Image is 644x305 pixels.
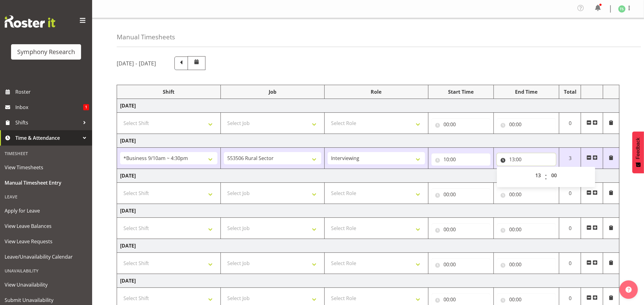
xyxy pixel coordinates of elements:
div: Shift [120,88,217,96]
span: 1 [83,104,89,110]
div: End Time [497,88,556,96]
span: Manual Timesheet Entry [5,178,88,187]
td: 0 [559,113,581,134]
div: Symphony Research [17,47,75,57]
span: View Leave Requests [5,237,88,246]
span: View Unavailability [5,280,88,289]
input: Click to select... [497,223,556,236]
span: Leave/Unavailability Calendar [5,252,88,261]
a: View Leave Requests [2,234,91,249]
input: Click to select... [431,188,490,201]
span: Feedback [635,138,641,159]
a: View Leave Balances [2,218,91,234]
img: help-xxl-2.png [626,287,632,293]
td: 3 [559,148,581,169]
img: Rosterit website logo [5,15,55,28]
input: Click to select... [497,258,556,271]
td: 0 [559,183,581,204]
span: View Timesheets [5,163,88,172]
td: [DATE] [117,274,619,288]
div: Leave [2,190,91,203]
div: Job [224,88,321,96]
div: Total [562,88,578,96]
td: [DATE] [117,99,619,113]
span: : [545,169,547,185]
td: 0 [559,218,581,239]
h4: Manual Timesheets [117,33,175,41]
a: View Unavailability [2,277,91,292]
h5: [DATE] - [DATE] [117,60,156,67]
input: Click to select... [431,118,490,131]
input: Click to select... [497,118,556,131]
input: Click to select... [497,153,556,166]
span: View Leave Balances [5,221,88,231]
input: Click to select... [431,153,490,166]
button: Feedback - Show survey [632,131,644,173]
span: Apply for Leave [5,206,88,215]
div: Start Time [431,88,490,96]
span: Submit Unavailability [5,295,88,305]
input: Click to select... [431,258,490,271]
a: Manual Timesheet Entry [2,175,91,190]
input: Click to select... [431,223,490,236]
a: Apply for Leave [2,203,91,218]
span: Roster [15,87,89,96]
a: View Timesheets [2,160,91,175]
div: Timesheet [2,147,91,160]
td: [DATE] [117,204,619,218]
span: Inbox [15,103,83,112]
img: tanya-stebbing1954.jpg [618,5,626,13]
td: 0 [559,253,581,274]
td: [DATE] [117,169,619,183]
span: Shifts [15,118,80,127]
input: Click to select... [497,188,556,201]
td: [DATE] [117,134,619,148]
span: Time & Attendance [15,133,80,143]
a: Leave/Unavailability Calendar [2,249,91,264]
td: [DATE] [117,239,619,253]
div: Unavailability [2,264,91,277]
div: Role [328,88,425,96]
